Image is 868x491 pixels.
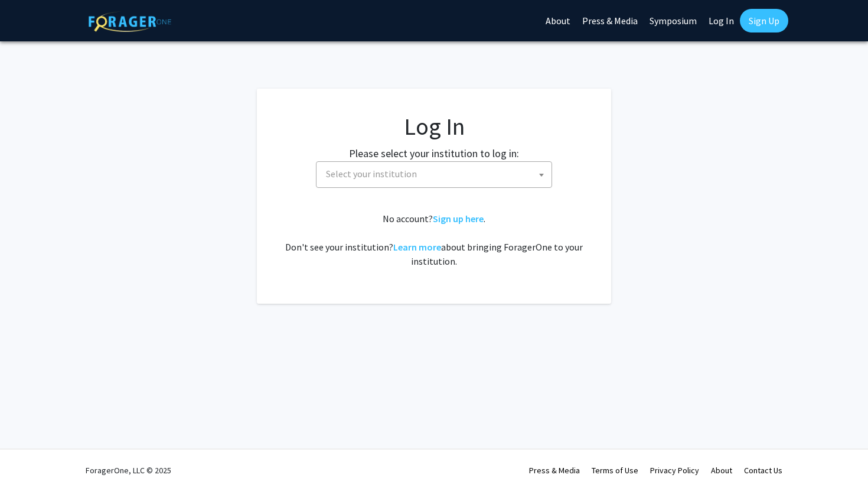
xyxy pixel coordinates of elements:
[321,162,552,186] span: Select your institution
[326,168,417,180] span: Select your institution
[740,9,788,32] a: Sign Up
[393,241,441,253] a: Learn more about bringing ForagerOne to your institution
[529,465,580,476] a: Press & Media
[280,112,588,141] h1: Log In
[650,465,699,476] a: Privacy Policy
[711,465,732,476] a: About
[316,161,552,188] span: Select your institution
[349,145,519,161] label: Please select your institution to log in:
[433,213,484,225] a: Sign up here
[86,450,171,491] div: ForagerOne, LLC © 2025
[280,212,588,268] div: No account? . Don't see your institution? about bringing ForagerOne to your institution.
[89,11,171,32] img: ForagerOne Logo
[744,465,782,476] a: Contact Us
[592,465,638,476] a: Terms of Use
